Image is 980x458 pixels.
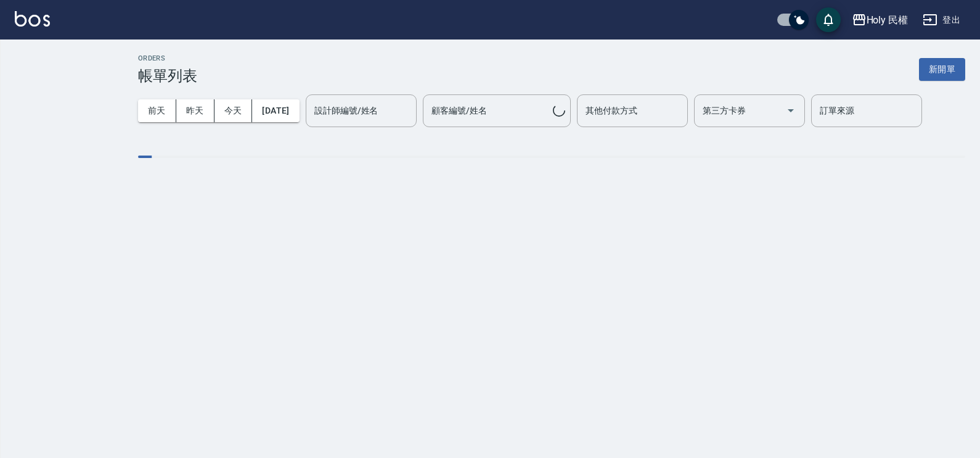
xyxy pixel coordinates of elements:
[138,99,176,122] button: 前天
[781,101,801,120] button: Open
[138,67,197,85] h3: 帳單列表
[919,63,965,75] a: 新開單
[816,7,841,32] button: save
[252,99,299,122] button: [DATE]
[919,58,965,81] button: 新開單
[867,12,909,28] div: Holy 民權
[847,7,913,33] button: Holy 民權
[214,99,253,122] button: 今天
[15,11,50,27] img: Logo
[918,9,965,31] button: 登出
[176,99,214,122] button: 昨天
[138,54,197,62] h2: ORDERS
